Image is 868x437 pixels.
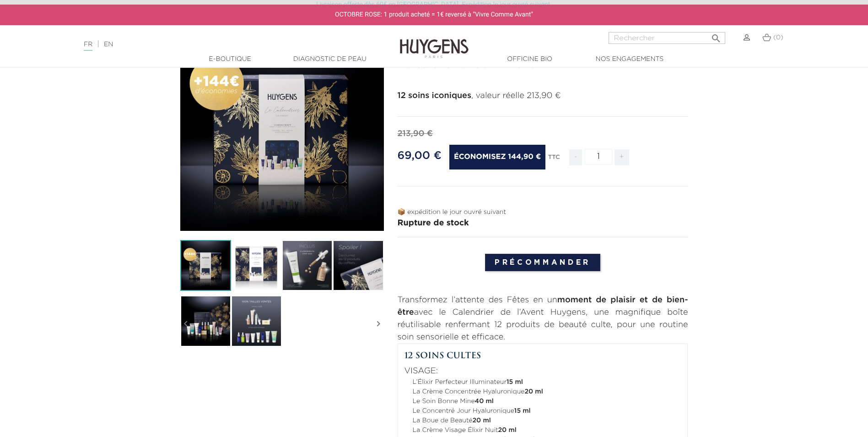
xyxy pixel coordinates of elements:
a: Nos engagements [584,55,675,64]
h3: 12 soins cultes [404,350,681,361]
i:  [711,30,722,41]
i:  [373,301,384,347]
p: VISAGE: [404,365,681,377]
li: La Crème Visage Élixir Nuit [413,426,681,435]
img: Huygens [400,24,469,60]
li: Le Concentré Jour Hyaluronique [413,406,681,416]
a: FR [84,41,92,51]
span: 69,00 € [398,150,442,161]
input: Précommander [485,254,600,271]
a: E-Boutique [184,55,276,64]
a: Officine Bio [484,55,576,64]
strong: 15 ml [507,379,523,385]
i:  [180,301,191,347]
li: Le Soin Bonne Mine [413,397,681,406]
p: 📦 expédition le jour ouvré suivant [398,208,688,217]
li: La Boue de Beauté [413,416,681,426]
button:  [708,29,724,42]
input: Quantité [585,149,612,165]
a: EN [104,41,113,48]
li: La Crème Concentrée Hyaluronique [413,387,681,397]
span: 213,90 € [398,130,433,138]
div: | [79,39,355,50]
span: - [569,149,582,165]
strong: 20 ml [473,417,491,424]
strong: 20 ml [498,427,517,433]
p: Transformez l’attente des Fêtes en un avec le Calendrier de l’Avent Huygens, une magnifique boîte... [398,294,688,344]
strong: 15 ml [514,408,531,414]
span: + [615,149,629,165]
span: Rupture de stock [398,219,469,227]
img: Le Calendrier de L'Avent [180,240,231,291]
strong: 20 ml [524,388,543,395]
a: Diagnostic de peau [284,55,376,64]
span: (0) [773,34,783,41]
input: Rechercher [609,32,725,44]
strong: 40 ml [475,398,494,404]
strong: 12 soins iconiques [398,92,471,100]
div: TTC [548,147,560,172]
li: L’Élixir Perfecteur Illuminateur [413,377,681,387]
span: Économisez 144,90 € [449,145,545,169]
p: , valeur réelle 213,90 € [398,90,688,102]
